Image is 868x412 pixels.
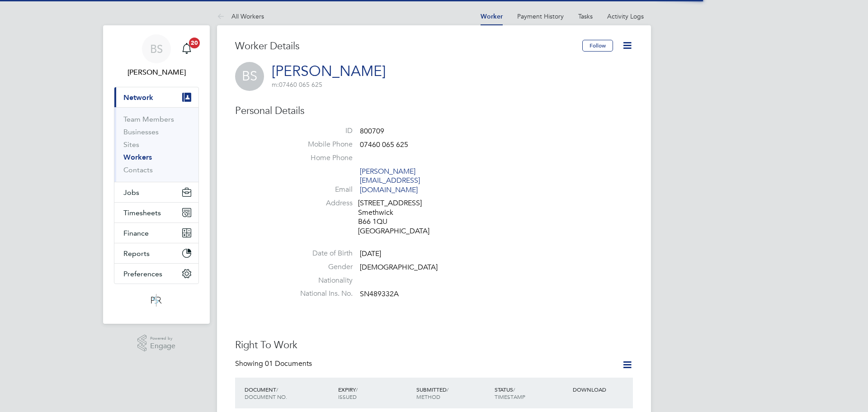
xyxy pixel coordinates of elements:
button: Follow [582,40,613,52]
span: ISSUED [338,393,357,400]
a: Activity Logs [607,12,644,20]
h3: Right To Work [235,339,633,352]
span: / [356,386,358,393]
div: SUBMITTED [414,381,492,405]
div: STATUS [492,381,571,405]
div: [STREET_ADDRESS] Smethwick B66 1QU [GEOGRAPHIC_DATA] [358,199,444,236]
span: Jobs [123,188,139,197]
span: SN489332A [360,290,399,299]
a: Sites [123,140,139,149]
span: Engage [150,342,175,350]
label: Nationality [289,276,353,285]
span: 07460 065 625 [360,140,408,149]
span: 01 Documents [265,359,312,368]
span: / [513,386,515,393]
span: m: [272,81,279,89]
a: BS[PERSON_NAME] [114,34,199,78]
a: Payment History [517,12,564,20]
a: [PERSON_NAME] [272,62,386,80]
a: Contacts [123,166,153,174]
div: EXPIRY [336,381,414,405]
span: [DATE] [360,249,381,258]
a: Tasks [578,12,593,20]
a: 20 [178,34,196,63]
button: Jobs [114,182,198,202]
span: [DEMOGRAPHIC_DATA] [360,263,438,272]
span: Beth Seddon [114,67,199,78]
span: Timesheets [123,208,161,217]
a: Powered byEngage [137,335,176,352]
a: All Workers [217,12,264,20]
span: BS [150,43,163,55]
button: Preferences [114,264,198,284]
span: BS [235,62,264,91]
span: TIMESTAMP [495,393,525,400]
span: DOCUMENT NO. [245,393,287,400]
button: Timesheets [114,203,198,223]
label: Address [289,199,353,208]
a: Go to home page [114,293,199,308]
a: Team Members [123,115,174,123]
span: Preferences [123,270,162,278]
span: METHOD [416,393,440,400]
a: Businesses [123,128,159,136]
label: Date of Birth [289,249,353,258]
label: Email [289,185,353,194]
label: Home Phone [289,153,353,163]
div: Showing [235,359,314,369]
span: 07460 065 625 [272,81,322,89]
h3: Worker Details [235,40,582,53]
span: 20 [189,38,200,48]
span: 800709 [360,127,384,136]
div: DOWNLOAD [571,381,633,398]
button: Finance [114,223,198,243]
button: Network [114,87,198,107]
div: DOCUMENT [242,381,336,405]
h3: Personal Details [235,104,633,118]
span: Finance [123,229,149,237]
span: Powered by [150,335,175,342]
nav: Main navigation [103,25,210,324]
button: Reports [114,243,198,263]
label: Mobile Phone [289,140,353,149]
label: Gender [289,262,353,272]
span: Network [123,93,153,102]
a: Worker [481,13,503,20]
a: [PERSON_NAME][EMAIL_ADDRESS][DOMAIN_NAME] [360,167,420,195]
a: Workers [123,153,152,161]
label: ID [289,126,353,136]
span: / [276,386,278,393]
img: psrsolutions-logo-retina.png [148,293,165,308]
div: Network [114,107,198,182]
label: National Ins. No. [289,289,353,298]
span: / [447,386,448,393]
span: Reports [123,249,150,258]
